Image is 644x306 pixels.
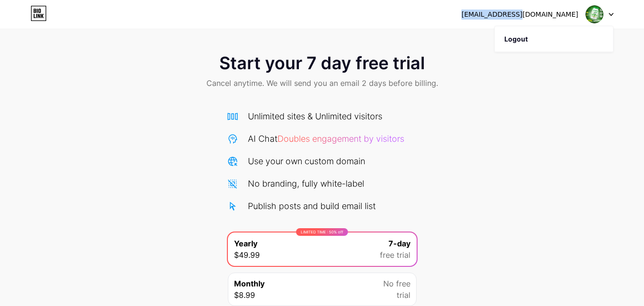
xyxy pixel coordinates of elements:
span: 7-day [388,238,410,249]
img: reviewslipovive [585,5,603,23]
span: Yearly [234,238,257,249]
span: Cancel anytime. We will send you an email 2 days before billing. [206,77,438,89]
span: Doubles engagement by visitors [277,134,404,144]
span: $49.99 [234,249,260,261]
div: LIMITED TIME : 50% off [296,228,348,236]
span: Monthly [234,278,265,289]
div: Unlimited sites & Unlimited visitors [248,110,382,123]
div: Use your own custom domain [248,155,365,168]
span: trial [397,289,410,301]
span: $8.99 [234,289,255,301]
div: No branding, fully white-label [248,177,364,190]
div: Publish posts and build email list [248,200,376,212]
div: AI Chat [248,132,404,145]
span: Start your 7 day free trial [219,53,425,73]
li: Logout [495,26,613,52]
span: No free [383,278,410,289]
span: free trial [380,249,410,261]
div: [EMAIL_ADDRESS][DOMAIN_NAME] [461,10,578,20]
